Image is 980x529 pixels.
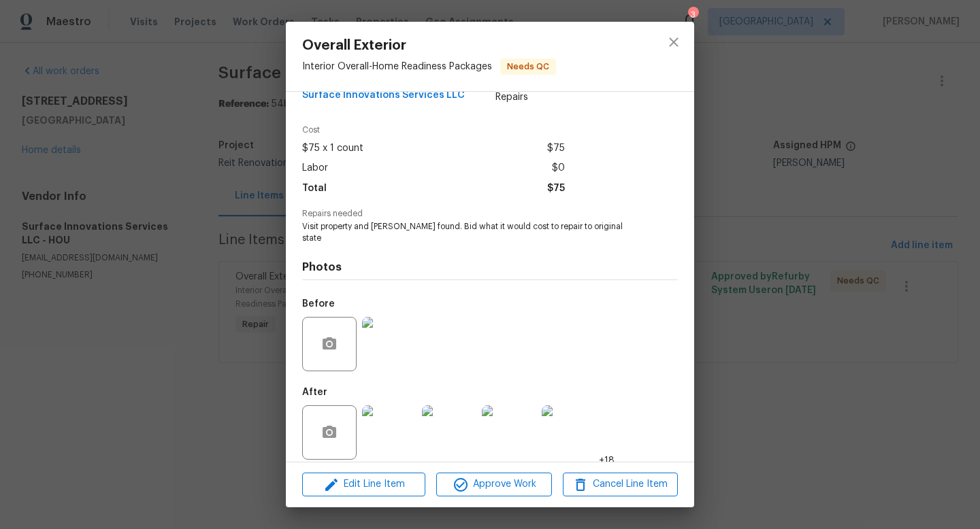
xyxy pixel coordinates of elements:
span: Cancel Line Item [567,476,674,493]
span: Overall Exterior [302,38,556,53]
span: $75 [547,139,565,158]
span: +18 [599,454,615,468]
span: Edit Line Item [306,476,421,493]
span: Repairs needed [302,209,678,218]
button: Approve Work [436,473,551,496]
span: Cost [302,126,565,135]
span: Approve Work [440,476,547,493]
span: $75 [547,179,565,199]
span: $0 [552,158,565,178]
span: Needs QC [502,60,555,73]
button: close [657,26,690,58]
h5: Before [302,299,335,309]
span: Surface Innovations Services LLC [302,90,465,101]
span: $75 x 1 count [302,139,363,158]
h5: After [302,388,327,397]
h4: Photos [302,260,678,274]
span: Interior Overall - Home Readiness Packages [302,62,492,71]
span: Visit property and [PERSON_NAME] found. Bid what it would cost to repair to original state [302,221,640,244]
span: Repairs [495,90,565,104]
button: Cancel Line Item [563,473,678,496]
button: Edit Line Item [302,473,425,496]
span: Total [302,179,327,199]
div: 3 [688,8,698,22]
span: Labor [302,158,328,178]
